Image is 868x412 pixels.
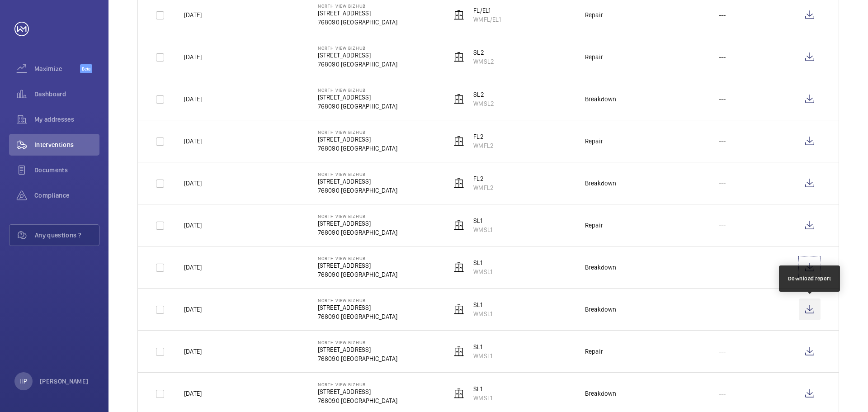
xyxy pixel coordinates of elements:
[318,382,397,387] p: North View Bizhub
[473,99,494,108] p: WMSL2
[473,174,494,183] p: FL2
[453,136,464,147] img: elevator.svg
[34,90,99,99] span: Dashboard
[318,396,397,405] p: 768090 [GEOGRAPHIC_DATA]
[318,345,397,354] p: [STREET_ADDRESS]
[318,213,397,219] p: North View Bizhub
[184,263,202,272] p: [DATE]
[318,51,397,60] p: [STREET_ADDRESS]
[585,179,617,188] div: Breakdown
[318,270,397,279] p: 768090 [GEOGRAPHIC_DATA]
[184,179,202,188] p: [DATE]
[719,221,726,230] p: ---
[473,48,494,57] p: SL2
[318,298,397,303] p: North View Bizhub
[473,267,492,276] p: WMSL1
[473,342,492,351] p: SL1
[453,178,464,189] img: elevator.svg
[473,15,500,24] p: WMFL/EL1
[719,389,726,398] p: ---
[719,52,726,62] p: ---
[318,387,397,396] p: [STREET_ADDRESS]
[184,347,202,356] p: [DATE]
[719,95,726,104] p: ---
[719,179,726,188] p: ---
[473,216,492,225] p: SL1
[473,141,494,150] p: WMFL2
[184,137,202,146] p: [DATE]
[318,45,397,51] p: North View Bizhub
[453,346,464,357] img: elevator.svg
[318,18,397,27] p: 768090 [GEOGRAPHIC_DATA]
[719,10,726,19] p: ---
[473,57,494,66] p: WMSL2
[585,52,603,62] div: Repair
[585,221,603,230] div: Repair
[453,388,464,399] img: elevator.svg
[318,60,397,69] p: 768090 [GEOGRAPHIC_DATA]
[318,354,397,363] p: 768090 [GEOGRAPHIC_DATA]
[19,377,27,386] p: HP
[184,52,202,62] p: [DATE]
[473,90,494,99] p: SL2
[473,384,492,393] p: SL1
[184,10,202,19] p: [DATE]
[473,309,492,318] p: WMSL1
[318,144,397,153] p: 768090 [GEOGRAPHIC_DATA]
[585,137,603,146] div: Repair
[184,305,202,314] p: [DATE]
[473,300,492,309] p: SL1
[184,221,202,230] p: [DATE]
[318,177,397,186] p: [STREET_ADDRESS]
[473,393,492,403] p: WMSL1
[318,93,397,102] p: [STREET_ADDRESS]
[473,225,492,234] p: WMSL1
[585,95,617,104] div: Breakdown
[318,3,397,9] p: North View Bizhub
[80,64,92,73] span: Beta
[453,304,464,315] img: elevator.svg
[184,389,202,398] p: [DATE]
[318,186,397,195] p: 768090 [GEOGRAPHIC_DATA]
[34,140,99,149] span: Interventions
[35,231,99,240] span: Any questions ?
[318,228,397,237] p: 768090 [GEOGRAPHIC_DATA]
[40,377,89,386] p: [PERSON_NAME]
[453,52,464,62] img: elevator.svg
[473,183,494,192] p: WMFL2
[473,258,492,267] p: SL1
[719,305,726,314] p: ---
[585,263,617,272] div: Breakdown
[585,305,617,314] div: Breakdown
[318,171,397,177] p: North View Bizhub
[585,389,617,398] div: Breakdown
[453,94,464,104] img: elevator.svg
[453,9,464,20] img: elevator.svg
[318,256,397,261] p: North View Bizhub
[473,6,500,15] p: FL/EL1
[34,115,99,124] span: My addresses
[585,10,603,19] div: Repair
[719,263,726,272] p: ---
[473,132,494,141] p: FL2
[719,347,726,356] p: ---
[318,312,397,321] p: 768090 [GEOGRAPHIC_DATA]
[318,102,397,111] p: 768090 [GEOGRAPHIC_DATA]
[318,340,397,345] p: North View Bizhub
[318,129,397,135] p: North View Bizhub
[184,95,202,104] p: [DATE]
[318,219,397,228] p: [STREET_ADDRESS]
[719,137,726,146] p: ---
[318,261,397,270] p: [STREET_ADDRESS]
[318,9,397,18] p: [STREET_ADDRESS]
[453,220,464,231] img: elevator.svg
[34,64,80,73] span: Maximize
[34,191,99,200] span: Compliance
[585,347,603,356] div: Repair
[453,262,464,273] img: elevator.svg
[318,303,397,312] p: [STREET_ADDRESS]
[318,135,397,144] p: [STREET_ADDRESS]
[473,351,492,360] p: WMSL1
[318,87,397,93] p: North View Bizhub
[788,275,831,283] div: Download report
